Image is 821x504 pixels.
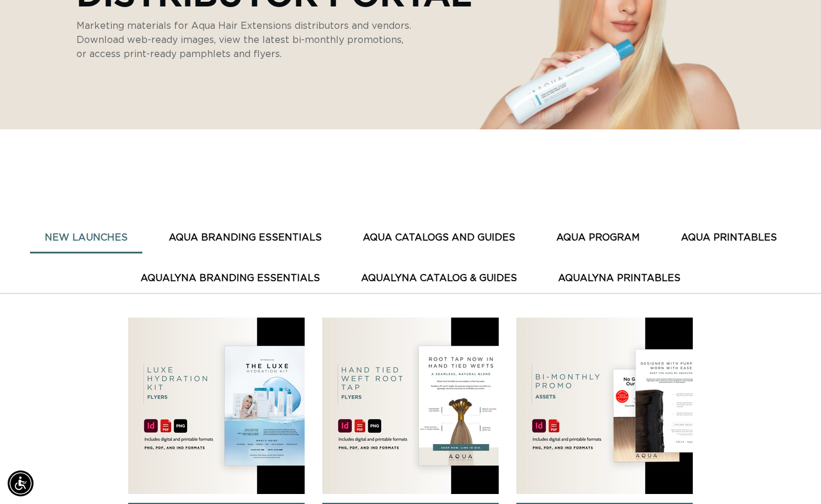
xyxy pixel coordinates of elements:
[30,223,142,252] button: New Launches
[154,223,336,252] button: AQUA BRANDING ESSENTIALS
[8,470,34,496] div: Accessibility Menu
[666,223,792,252] button: AQUA PRINTABLES
[348,223,530,252] button: AQUA CATALOGS AND GUIDES
[346,264,532,293] button: AquaLyna Catalog & Guides
[543,264,695,293] button: AquaLyna Printables
[76,19,412,61] p: Marketing materials for Aqua Hair Extensions distributors and vendors. Download web-ready images,...
[126,264,335,293] button: AquaLyna Branding Essentials
[542,223,655,252] button: AQUA PROGRAM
